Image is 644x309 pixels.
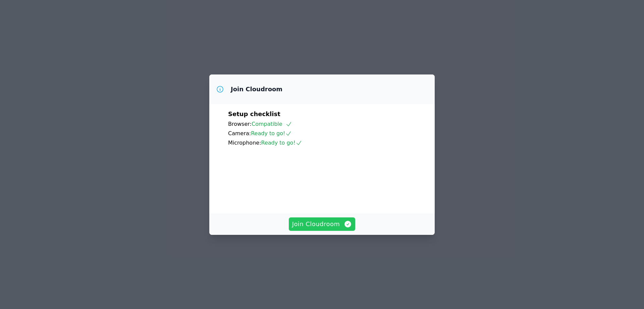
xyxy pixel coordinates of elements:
[228,110,280,117] span: Setup checklist
[228,121,252,127] span: Browser:
[231,85,282,93] h3: Join Cloudroom
[228,130,251,137] span: Camera:
[252,121,292,127] span: Compatible
[289,217,356,231] button: Join Cloudroom
[251,130,292,137] span: Ready to go!
[261,140,302,146] span: Ready to go!
[228,140,261,146] span: Microphone:
[292,219,352,229] span: Join Cloudroom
